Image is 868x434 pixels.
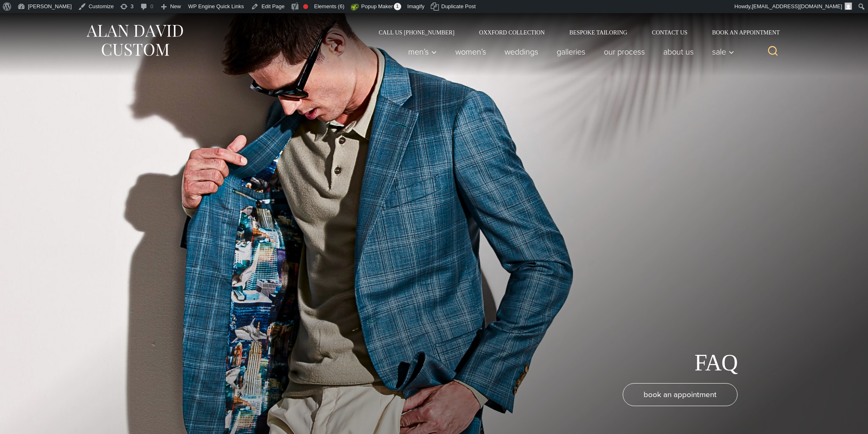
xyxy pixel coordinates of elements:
div: Focus keyphrase not set [303,4,308,9]
h1: FAQ [694,349,738,377]
img: Alan David Custom [85,22,184,59]
a: Call Us [PHONE_NUMBER] [366,30,467,35]
span: [EMAIL_ADDRESS][DOMAIN_NAME] [752,3,842,9]
a: Book an Appointment [700,30,783,35]
button: View Search Form [763,42,783,62]
nav: Primary Navigation [399,43,739,60]
a: Bespoke Tailoring [557,30,640,35]
a: About Us [654,43,703,60]
span: book an appointment [644,388,717,400]
a: Contact Us [640,30,700,35]
a: Women’s [446,43,496,60]
span: Men’s [408,48,437,56]
a: Oxxford Collection [467,30,557,35]
nav: Secondary Navigation [366,30,783,35]
a: weddings [496,43,548,60]
a: Our Process [595,43,654,60]
a: Galleries [548,43,595,60]
span: 1 [394,3,401,10]
span: Sale [712,48,734,56]
a: book an appointment [623,383,738,406]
